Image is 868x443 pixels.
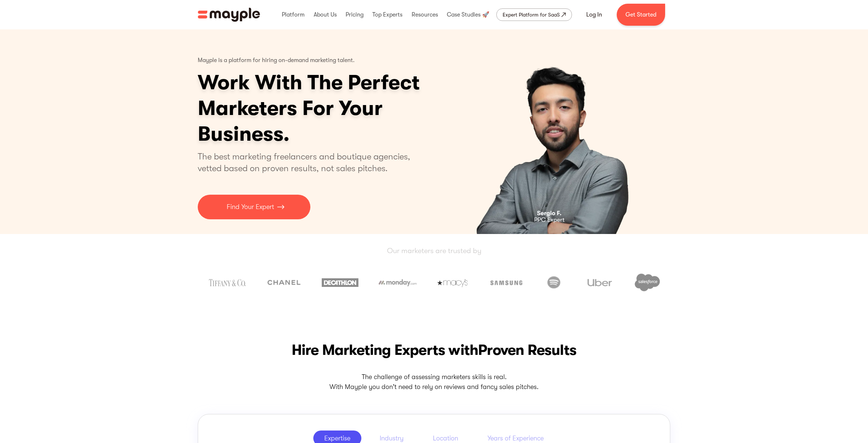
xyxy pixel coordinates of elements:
h1: Work With The Perfect Marketers For Your Business. [198,70,477,147]
div: Platform [280,3,306,26]
div: carousel [441,29,670,234]
a: Get Started [617,4,665,26]
a: home [198,8,260,22]
div: Expertise [324,434,350,443]
div: Years of Experience [488,434,544,443]
div: Resources [410,3,440,26]
div: Industry [380,434,404,443]
div: Location [433,434,458,443]
div: 1 of 4 [441,29,670,234]
a: Log In [577,6,611,24]
p: Mayple is a platform for hiring on-demand marketing talent. [198,51,355,70]
div: Expert Platform for SaaS [503,10,560,19]
div: About Us [312,3,339,26]
div: Top Experts [371,3,404,26]
span: Proven Results [478,342,576,359]
a: Expert Platform for SaaS [496,8,572,21]
div: Pricing [344,3,365,26]
p: Find Your Expert [227,202,274,212]
a: Find Your Expert [198,195,310,219]
p: The best marketing freelancers and boutique agencies, vetted based on proven results, not sales p... [198,151,419,174]
img: Mayple logo [198,8,260,22]
h2: Hire Marketing Experts with [198,340,670,360]
p: The challenge of assessing marketers skills is real. With Mayple you don't need to rely on review... [198,372,670,392]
